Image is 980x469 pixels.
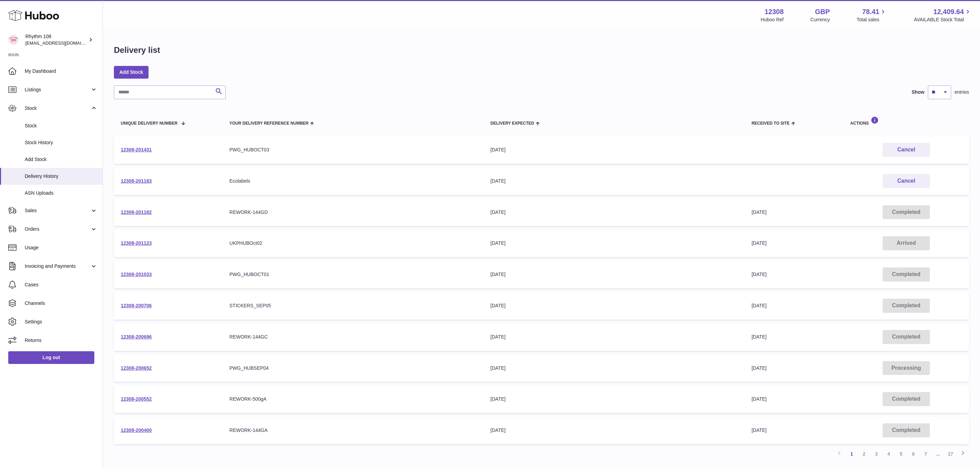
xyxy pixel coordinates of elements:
[121,121,177,126] span: Unique Delivery Number
[229,396,477,402] div: REWORK-500gA
[752,121,790,126] span: Received to Site
[491,271,738,278] div: [DATE]
[8,35,19,45] img: orders@rhythm108.com
[491,240,738,247] div: [DATE]
[25,300,97,307] span: Channels
[752,396,767,402] span: [DATE]
[25,244,97,251] span: Usage
[752,303,767,308] span: [DATE]
[229,271,477,278] div: PWG_HUBOCT01
[850,116,962,126] div: Actions
[491,302,738,309] div: [DATE]
[229,121,309,126] span: Your Delivery Reference Number
[121,365,152,371] a: 12308-200652
[229,334,477,340] div: REWORK-144GC
[25,33,87,46] div: Rhythm 108
[25,282,97,288] span: Cases
[862,7,879,16] span: 78.41
[491,334,738,340] div: [DATE]
[229,302,477,309] div: STICKERS_SEP05
[752,334,767,340] span: [DATE]
[955,89,969,95] span: entries
[765,7,784,16] strong: 12308
[932,448,944,460] span: ...
[229,365,477,371] div: PWG_HUBSEP04
[491,178,738,184] div: [DATE]
[907,448,920,460] a: 6
[121,396,152,402] a: 12308-200552
[870,448,883,460] a: 3
[25,156,97,163] span: Add Stock
[491,209,738,216] div: [DATE]
[914,16,972,23] span: AVAILABLE Stock Total
[25,263,90,270] span: Invoicing and Payments
[121,178,152,184] a: 12308-201183
[491,147,738,153] div: [DATE]
[114,45,160,56] h1: Delivery list
[25,68,97,75] span: My Dashboard
[25,87,90,93] span: Listings
[121,209,152,215] a: 12308-201182
[229,147,477,153] div: PWG_HUBOCT03
[944,448,957,460] a: 17
[121,272,152,277] a: 12308-201033
[883,448,895,460] a: 4
[491,121,534,126] span: Delivery Expected
[121,427,152,433] a: 12308-200400
[229,427,477,434] div: REWORK-144GA
[121,303,152,308] a: 12308-200706
[229,209,477,216] div: REWORK-144GD
[811,16,830,23] div: Currency
[121,240,152,246] a: 12308-201123
[752,365,767,371] span: [DATE]
[883,143,930,157] button: Cancel
[761,16,784,23] div: Huboo Ref
[25,40,101,46] span: [EMAIL_ADDRESS][DOMAIN_NAME]
[25,123,97,129] span: Stock
[25,337,97,344] span: Returns
[491,427,738,434] div: [DATE]
[8,351,94,364] a: Log out
[914,7,972,23] a: 12,409.64 AVAILABLE Stock Total
[25,207,90,214] span: Sales
[114,66,149,78] a: Add Stock
[895,448,907,460] a: 5
[491,365,738,371] div: [DATE]
[752,209,767,215] span: [DATE]
[25,139,97,146] span: Stock History
[815,7,830,16] strong: GBP
[25,173,97,180] span: Delivery History
[752,427,767,433] span: [DATE]
[25,226,90,232] span: Orders
[25,105,90,112] span: Stock
[752,272,767,277] span: [DATE]
[25,319,97,325] span: Settings
[857,7,887,23] a: 78.41 Total sales
[858,448,870,460] a: 2
[229,240,477,247] div: UKPHUBOct02
[912,89,924,95] label: Show
[883,174,930,188] button: Cancel
[857,16,887,23] span: Total sales
[752,240,767,246] span: [DATE]
[121,334,152,340] a: 12308-200696
[491,396,738,402] div: [DATE]
[933,7,964,16] span: 12,409.64
[25,190,97,196] span: ASN Uploads
[121,147,152,152] a: 12308-201431
[920,448,932,460] a: 7
[229,178,477,184] div: Ecolabels
[846,448,858,460] a: 1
